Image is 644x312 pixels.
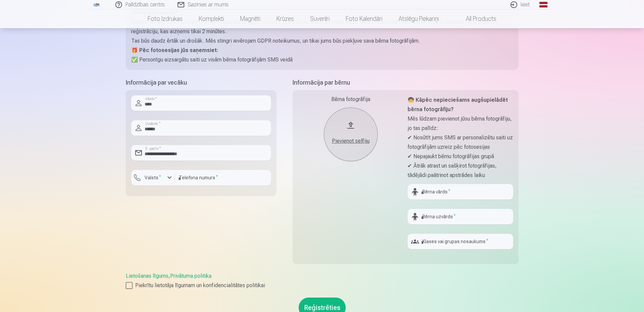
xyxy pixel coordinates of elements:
h5: Informācija par vecāku [126,78,276,87]
p: ✅ Personīgu aizsargātu saiti uz visām bērna fotogrāfijām SMS veidā [131,55,513,64]
a: Komplekti [191,9,232,28]
div: Pievienot selfiju [331,137,371,145]
strong: 🎁 Pēc fotosesijas jūs saņemsiet: [131,47,218,53]
label: Piekrītu lietotāja līgumam un konfidencialitātes politikai [126,281,519,289]
a: Suvenīri [302,9,338,28]
p: ✔ Nepajaukt bērnu fotogrāfijas grupā [408,152,513,161]
img: /fa1 [93,3,100,7]
a: Foto izdrukas [140,9,191,28]
a: Magnēti [232,9,268,28]
a: Atslēgu piekariņi [390,9,447,28]
a: Lietošanas līgums [126,273,168,279]
a: Krūzes [268,9,302,28]
strong: 🧒 Kāpēc nepieciešams augšupielādēt bērna fotogrāfiju? [408,97,508,113]
p: ✔ Ātrāk atrast un sašķirot fotogrāfijas, tādējādi paātrinot apstrādes laiku [408,161,513,180]
p: ✔ Nosūtīt jums SMS ar personalizētu saiti uz fotogrāfijām uzreiz pēc fotosesijas [408,133,513,152]
div: , [126,272,519,289]
a: Privātuma politika [170,273,212,279]
h5: Informācija par bērnu [293,78,519,87]
p: Mēs lūdzam pievienot jūsu bērna fotogrāfiju, jo tas palīdz: [408,114,513,133]
a: All products [447,9,504,28]
button: Valsts* [131,170,175,185]
a: Foto kalendāri [338,9,390,28]
div: Bērna fotogrāfija [298,95,404,103]
label: Valsts [142,174,164,181]
button: Pievienot selfiju [324,107,378,161]
p: Tas būs daudz ērtāk un drošāk. Mēs stingri ievērojam GDPR noteikumus, un tikai jums būs piekļuve ... [131,36,513,46]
